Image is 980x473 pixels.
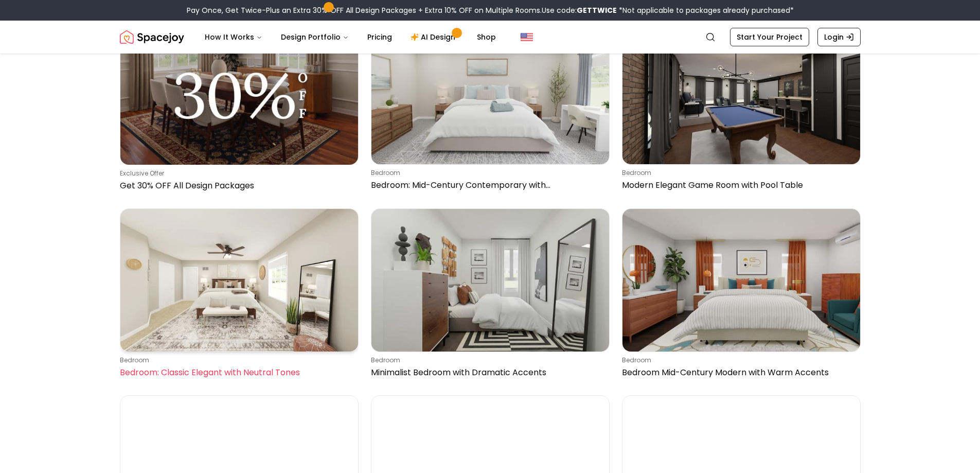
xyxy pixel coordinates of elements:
[622,179,857,191] p: Modern Elegant Game Room with Pool Table
[120,169,354,178] p: Exclusive Offer
[521,31,533,43] img: United States
[197,27,504,47] nav: Main
[120,27,184,47] a: Spacejoy
[622,366,857,379] p: Bedroom Mid-Century Modern with Warm Accents
[622,169,857,177] p: bedroom
[371,356,605,364] p: bedroom
[402,27,467,47] a: AI Design
[120,208,359,383] a: Bedroom: Classic Elegant with Neutral TonesbedroomBedroom: Classic Elegant with Neutral Tones
[120,21,861,54] nav: Global
[371,366,605,379] p: Minimalist Bedroom with Dramatic Accents
[371,179,605,191] p: Bedroom: Mid-Century Contemporary with [PERSON_NAME]
[542,5,617,15] span: Use code:
[469,27,504,47] a: Shop
[622,209,860,352] img: Bedroom Mid-Century Modern with Warm Accents
[120,356,354,364] p: bedroom
[120,27,184,47] img: Spacejoy Logo
[371,169,605,177] p: bedroom
[273,27,357,47] button: Design Portfolio
[577,5,617,15] b: GETTWICE
[622,21,861,196] a: Modern Elegant Game Room with Pool TablebedroomModern Elegant Game Room with Pool Table
[120,21,359,196] a: Get 30% OFF All Design PackagesExclusive OfferGet 30% OFF All Design Packages
[120,209,358,352] img: Bedroom: Classic Elegant with Neutral Tones
[120,21,358,164] img: Get 30% OFF All Design Packages
[371,21,610,196] a: Bedroom: Mid-Century Contemporary with Calm VibesbedroomBedroom: Mid-Century Contemporary with [P...
[197,27,271,47] button: How It Works
[120,180,354,192] p: Get 30% OFF All Design Packages
[359,27,400,47] a: Pricing
[622,208,861,383] a: Bedroom Mid-Century Modern with Warm AccentsbedroomBedroom Mid-Century Modern with Warm Accents
[120,366,354,379] p: Bedroom: Classic Elegant with Neutral Tones
[187,5,794,15] div: Pay Once, Get Twice-Plus an Extra 30% OFF All Design Packages + Extra 10% OFF on Multiple Rooms.
[371,21,609,164] img: Bedroom: Mid-Century Contemporary with Calm Vibes
[622,21,860,164] img: Modern Elegant Game Room with Pool Table
[622,356,857,364] p: bedroom
[371,208,610,383] a: Minimalist Bedroom with Dramatic AccentsbedroomMinimalist Bedroom with Dramatic Accents
[371,209,609,352] img: Minimalist Bedroom with Dramatic Accents
[617,5,794,15] span: *Not applicable to packages already purchased*
[730,28,809,46] a: Start Your Project
[817,28,861,46] a: Login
